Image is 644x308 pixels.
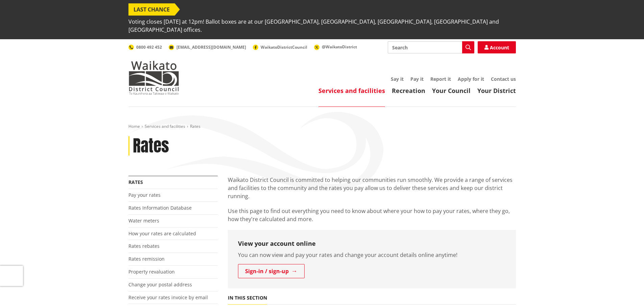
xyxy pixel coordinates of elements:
[169,44,246,50] a: [EMAIL_ADDRESS][DOMAIN_NAME]
[261,44,307,50] span: WaikatoDistrictCouncil
[228,295,267,301] h5: In this section
[322,44,357,50] span: @WaikatoDistrict
[392,87,425,95] a: Recreation
[136,44,162,50] span: 0800 492 452
[190,123,200,129] span: Rates
[458,76,484,82] a: Apply for it
[128,44,162,50] a: 0800 492 452
[128,256,165,262] a: Rates remission
[391,76,404,82] a: Say it
[253,44,307,50] a: WaikatoDistrictCouncil
[430,76,451,82] a: Report it
[477,87,516,95] a: Your District
[128,281,192,288] a: Change your postal address
[128,217,159,224] a: Water meters
[145,123,185,129] a: Services and facilities
[128,294,208,301] a: Receive your rates invoice by email
[238,251,506,259] p: You can now view and pay your rates and change your account details online anytime!
[128,243,160,249] a: Rates rebates
[238,264,305,278] a: Sign-in / sign-up
[128,192,161,198] a: Pay your rates
[478,41,516,53] a: Account
[238,240,506,247] h3: View your account online
[128,16,516,36] span: Voting closes [DATE] at 12pm! Ballot boxes are at our [GEOGRAPHIC_DATA], [GEOGRAPHIC_DATA], [GEOG...
[228,176,516,200] p: Waikato District Council is committed to helping our communities run smoothly. We provide a range...
[128,3,175,16] span: LAST CHANCE
[176,44,246,50] span: [EMAIL_ADDRESS][DOMAIN_NAME]
[128,230,196,237] a: How your rates are calculated
[410,76,424,82] a: Pay it
[432,87,471,95] a: Your Council
[318,87,385,95] a: Services and facilities
[228,207,516,223] p: Use this page to find out everything you need to know about where your how to pay your rates, whe...
[128,124,516,129] nav: breadcrumb
[128,123,140,129] a: Home
[128,61,179,95] img: Waikato District Council - Te Kaunihera aa Takiwaa o Waikato
[128,205,192,211] a: Rates Information Database
[128,268,175,275] a: Property revaluation
[128,179,143,185] a: Rates
[314,44,357,50] a: @WaikatoDistrict
[388,41,474,53] input: Search input
[491,76,516,82] a: Contact us
[133,136,169,156] h1: Rates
